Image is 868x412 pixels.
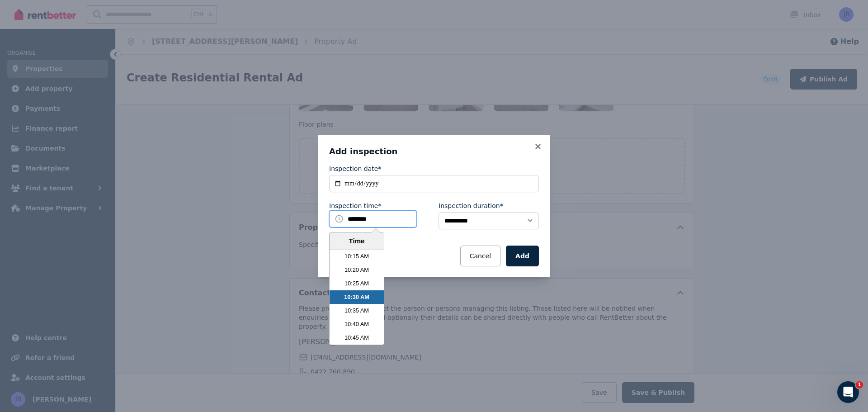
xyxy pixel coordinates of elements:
li: 10:30 AM [330,290,384,304]
label: Inspection duration* [439,201,503,210]
li: 10:35 AM [330,304,384,317]
h3: Add inspection [329,146,539,157]
button: Cancel [460,246,500,266]
li: 10:40 AM [330,317,384,331]
button: Add [506,246,539,266]
label: Inspection date* [329,164,381,173]
label: Inspection time* [329,201,381,210]
li: 10:20 AM [330,263,384,277]
span: 1 [856,381,863,388]
iframe: Intercom live chat [837,381,859,403]
ul: Time [330,250,384,345]
li: 10:45 AM [330,331,384,345]
li: 10:25 AM [330,277,384,290]
li: 10:15 AM [330,250,384,263]
div: Time [332,236,382,246]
